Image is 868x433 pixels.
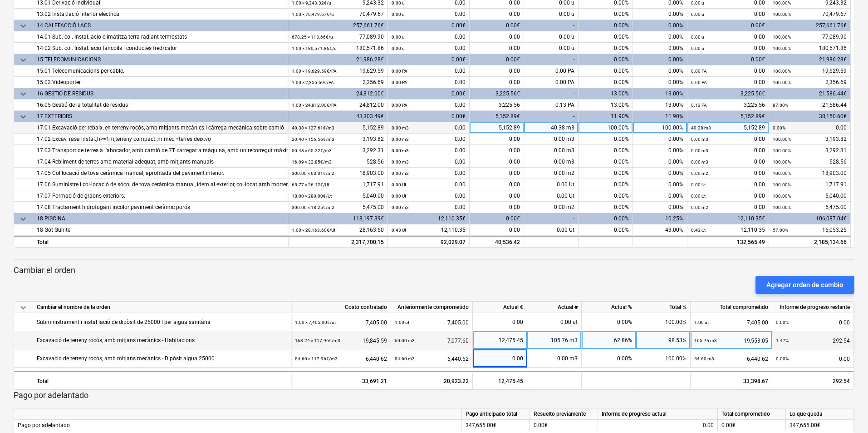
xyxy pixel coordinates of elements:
[687,20,769,31] div: 0.00€
[633,190,687,202] div: 0.00%
[579,213,633,224] div: 0.00%
[579,43,633,54] div: 0.00%
[292,190,384,202] div: 5,040.00
[392,65,466,77] div: 0.00
[291,302,391,313] div: Costo contratado
[292,103,337,108] small: 1.00 × 24,812.00€ / PA
[292,168,384,179] div: 18,903.00
[292,31,384,43] div: 77,089.90
[773,190,847,202] div: 5,040.00
[633,43,687,54] div: 0.00%
[687,213,769,224] div: 12,110.35€
[691,202,765,213] div: 0.00
[288,20,388,31] div: 257,661.76€
[691,65,765,77] div: 0.00
[582,349,636,368] div: 0.00%
[292,179,384,190] div: 1,717.91
[773,228,788,233] small: 57.00%
[772,371,854,389] div: 292.54
[291,371,391,389] div: 33,691.21
[773,12,791,17] small: 100.00%
[582,302,636,313] div: Actual %
[292,171,334,176] small: 300.00 × 63.01€ / m2
[530,420,598,431] div: 0.00€
[766,279,843,291] div: Agregar orden de cambio
[292,0,331,5] small: 1.00 × 9,243.32€ / u
[392,69,407,74] small: 0.00 PA
[636,313,691,331] div: 100.00%
[292,237,384,248] div: 2,317,700.15
[579,100,633,111] div: 13.00%
[392,46,405,51] small: 0.00 u
[470,77,524,88] div: 0.00
[633,65,687,77] div: 0.00%
[691,148,708,153] small: 0.00 m3
[691,156,765,168] div: 0.00
[633,202,687,213] div: 0.00%
[691,125,711,130] small: 40.38 m3
[392,122,466,134] div: 0.00
[633,145,687,156] div: 0.00%
[292,224,384,236] div: 28,163.60
[773,103,788,108] small: 87.00%
[18,89,29,100] span: keyboard_arrow_down
[37,156,284,168] div: 17.04 Rebliment de terres amb material adequat, amb mitjants manuals
[18,302,29,313] span: keyboard_arrow_down
[37,9,284,20] div: 13.02 Instal.lació interior elèctrica
[691,134,765,145] div: 0.00
[392,9,466,20] div: 0.00
[691,12,704,17] small: 0.00 u
[524,88,579,100] div: -
[633,77,687,88] div: 0.00%
[772,302,854,313] div: Informe de progreso restante
[292,46,337,51] small: 1.00 × 180,571.86€ / u
[470,20,524,31] div: 0.00€
[773,46,791,51] small: 100.00%
[718,408,786,420] div: Total comprometido
[769,20,851,31] div: 257,661.76€
[292,65,384,77] div: 19,629.59
[292,100,384,111] div: 24,812.00
[582,331,636,349] div: 62.86%
[37,65,284,77] div: 15.01 Telecomunicacions per cable.
[18,111,29,122] span: keyboard_arrow_down
[773,194,791,199] small: 100.00%
[579,77,633,88] div: 0.00%
[524,134,579,145] div: 0.00 m3
[633,224,687,236] div: 43.00%
[691,145,765,156] div: 0.00
[786,408,854,420] div: Lo que queda
[773,77,847,88] div: 2,356.69
[473,371,527,389] div: 12,475.45
[292,194,332,199] small: 18.00 × 280.00€ / Ut
[37,43,284,54] div: 14.02 Sub. col. Instal.lacio fancoils i conductes fred/calor
[773,0,791,5] small: 100.00%
[392,237,466,248] div: 92,029.07
[470,145,524,156] div: 0.00
[633,179,687,190] div: 0.00%
[392,205,409,210] small: 0.00 m2
[524,100,579,111] div: 0.13 PA
[292,182,329,187] small: 65.77 × 26.12€ / Ut
[691,194,706,199] small: 0.00 Ut
[527,349,582,368] div: 0.00 m3
[470,168,524,179] div: 0.00
[392,145,466,156] div: 0.00
[691,43,765,54] div: 0.00
[470,213,524,224] div: 0.00€
[388,213,470,224] div: 12,110.35€
[769,88,851,100] div: 21,586.44€
[33,302,291,313] div: Cambiar el nombre de la orden
[773,9,847,20] div: 70,479.67
[579,31,633,43] div: 0.00%
[292,145,384,156] div: 3,292.31
[18,20,29,31] span: keyboard_arrow_down
[37,224,284,236] div: 18 Got Gunite
[633,122,687,134] div: 100.00%
[579,88,633,100] div: 13.00%
[579,202,633,213] div: 0.00%
[37,88,284,100] div: 16 GESTIÓ DE RESIDUS
[687,236,769,247] div: 132,565.49
[392,35,405,40] small: 0.00 u
[392,77,466,88] div: 0.00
